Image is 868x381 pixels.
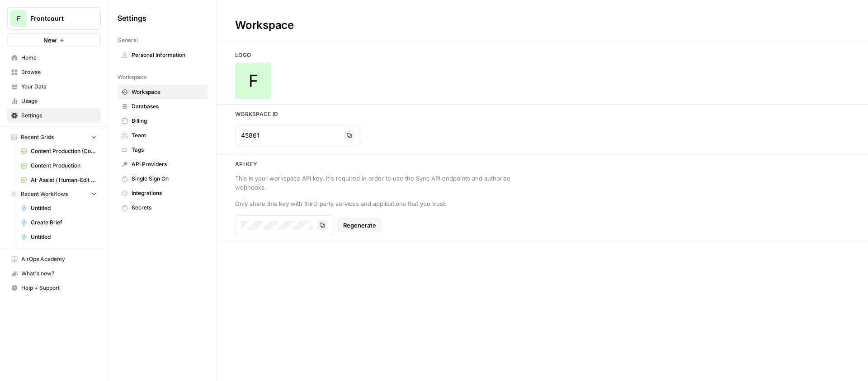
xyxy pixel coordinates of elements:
span: General [118,36,138,44]
span: Untitled [31,204,97,212]
a: API Providers [118,157,208,172]
a: Untitled [17,230,101,244]
div: Only share this key with third-party services and applications that you trust. [235,199,542,208]
span: F [249,72,258,90]
a: Integrations [118,186,208,200]
span: Frontcourt [30,14,85,23]
span: Content Production [31,162,97,170]
div: This is your workspace API key. It's required in order to use the Sync API endpoints and authoriz... [235,174,542,192]
span: Tags [132,146,203,154]
a: Secrets [118,200,208,215]
a: AirOps Academy [7,252,101,266]
a: Create Brief [17,215,101,230]
button: Recent Grids [7,130,101,144]
button: What's new? [7,266,101,281]
span: Integrations [132,189,203,197]
button: New [7,33,101,47]
a: Databases [118,99,208,114]
a: Your Data [7,79,101,94]
span: Regenerate [343,221,376,230]
span: Usage [21,97,97,105]
span: Personal Information [132,51,203,59]
span: Recent Workflows [21,190,68,198]
a: Tags [118,143,208,157]
span: Content Production (Copy) [31,147,97,155]
a: Personal Information [118,48,208,62]
span: Your Data [21,83,97,91]
span: AirOps Academy [21,255,97,263]
a: Content Production [17,158,101,173]
span: Team [132,131,203,139]
span: Settings [21,112,97,120]
span: Secrets [132,204,203,212]
span: Single Sign On [132,175,203,183]
a: AI-Assist / Human-Edit Workflow [17,173,101,187]
button: Recent Workflows [7,187,101,201]
button: Workspace: Frontcourt [7,7,101,30]
span: Databases [132,102,203,111]
span: Billing [132,117,203,125]
span: Workspace [118,73,146,81]
span: Browse [21,68,97,76]
a: Workspace [118,85,208,99]
span: AI-Assist / Human-Edit Workflow [31,176,97,184]
a: Home [7,51,101,65]
h3: Workspace Id [217,110,868,118]
div: What's new? [8,267,100,280]
span: Untitled [31,233,97,241]
span: Help + Support [21,284,97,292]
button: Help + Support [7,281,101,295]
span: Create Brief [31,218,97,227]
a: Content Production (Copy) [17,144,101,158]
span: F [17,13,21,24]
h3: Logo [217,51,868,59]
a: Untitled [17,201,101,215]
a: Team [118,128,208,143]
span: Workspace [132,88,203,96]
span: New [43,36,57,45]
span: Home [21,54,97,62]
span: API Providers [132,160,203,168]
h3: Api key [217,160,868,168]
span: Settings [118,13,146,23]
button: Regenerate [338,218,382,232]
a: Usage [7,94,101,108]
a: Single Sign On [118,172,208,186]
span: Recent Grids [21,133,54,141]
a: Settings [7,108,101,123]
a: Browse [7,65,101,79]
a: Billing [118,114,208,128]
div: Workspace [217,18,312,33]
